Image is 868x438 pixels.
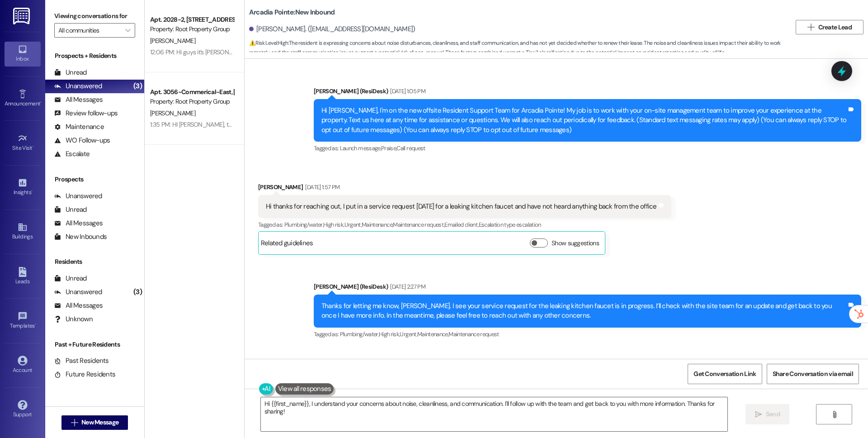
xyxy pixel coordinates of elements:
span: Maintenance request , [393,221,444,229]
label: Viewing conversations for [54,9,135,23]
span: Urgent , [344,221,362,229]
span: Share Conversation via email [773,369,853,379]
div: Past + Future Residents [45,340,144,349]
span: [PERSON_NAME] [150,109,195,117]
span: • [40,99,42,105]
span: Get Conversation Link [693,369,756,379]
div: Unanswered [54,81,102,91]
a: Account [5,353,41,377]
div: [DATE] 1:57 PM [303,182,340,192]
span: Call request [396,144,425,152]
div: Hi [PERSON_NAME], I'm on the new offsite Resident Support Team for Arcadia Pointe! My job is to w... [321,106,847,135]
div: [PERSON_NAME] [258,182,671,195]
div: Prospects [45,175,144,184]
button: New Message [61,415,128,430]
button: Get Conversation Link [688,364,762,384]
div: New Inbounds [54,232,107,242]
div: Future Residents [54,370,115,379]
div: Escalate [54,149,90,159]
b: Arcadia Pointe: New Inbound [249,8,335,17]
a: Inbox [5,42,41,66]
i:  [807,24,814,31]
div: Property: Root Property Group [150,97,234,106]
label: Show suggestions [552,238,599,248]
span: • [35,321,36,328]
div: Tagged as: [314,142,861,155]
span: Send [766,409,780,419]
div: WO Follow-ups [54,136,110,145]
div: Residents [45,257,144,267]
strong: ⚠️ Risk Level: High [249,39,288,47]
input: All communities [58,23,121,38]
span: [PERSON_NAME] [150,37,195,45]
i:  [755,411,762,418]
span: High risk , [379,330,400,338]
span: Maintenance , [417,330,448,338]
span: Launch message , [340,144,381,152]
div: (3) [131,79,144,93]
button: Create Lead [796,20,863,34]
div: Unread [54,68,87,77]
div: [DATE] 2:27 PM [388,282,425,291]
img: ResiDesk Logo [13,8,32,24]
button: Send [745,404,789,424]
span: Emailed client , [444,221,478,229]
div: Apt. 3056-Commerical-East, [STREET_ADDRESS][PERSON_NAME] [150,87,234,97]
div: Tagged as: [314,328,861,341]
a: Site Visit • [5,131,41,155]
div: All Messages [54,219,103,228]
i:  [831,411,838,418]
div: Unknown [54,314,93,324]
div: [PERSON_NAME]. ([EMAIL_ADDRESS][DOMAIN_NAME]) [249,24,415,34]
div: Thanks for letting me know, [PERSON_NAME]. I see your service request for the leaking kitchen fau... [321,301,847,321]
div: Unanswered [54,191,102,201]
span: Maintenance , [362,221,393,229]
button: Share Conversation via email [767,364,859,384]
div: Prospects + Residents [45,51,144,61]
div: Maintenance [54,122,104,132]
span: : The resident is expressing concerns about noise disturbances, cleanliness, and staff communicat... [249,38,791,58]
span: High risk , [323,221,344,229]
textarea: Hi {{first_name}}, I understand your concerns about noise, cleanliness, and communication. I'll f... [261,397,727,431]
div: Apt. 2028-2, [STREET_ADDRESS] [150,15,234,24]
a: Leads [5,264,41,289]
span: • [33,143,34,150]
a: Insights • [5,175,41,200]
span: Maintenance request [448,330,499,338]
span: Create Lead [818,23,852,32]
span: New Message [81,418,118,427]
div: Property: Root Property Group [150,24,234,34]
span: Praise , [381,144,396,152]
span: • [31,188,33,194]
div: [PERSON_NAME] (ResiDesk) [314,282,861,295]
div: Related guidelines [261,238,313,252]
div: All Messages [54,95,103,105]
span: Urgent , [400,330,417,338]
div: All Messages [54,301,103,310]
div: Past Residents [54,356,109,366]
div: (3) [131,285,144,299]
a: Support [5,397,41,422]
span: Escalation type escalation [479,221,541,229]
div: Unread [54,274,87,283]
div: Unanswered [54,287,102,297]
div: Tagged as: [258,218,671,231]
div: Unread [54,205,87,214]
a: Buildings [5,219,41,244]
i:  [71,419,78,426]
span: Plumbing/water , [340,330,379,338]
div: [PERSON_NAME] (ResiDesk) [314,86,861,99]
a: Templates • [5,309,41,333]
div: [DATE] 1:05 PM [388,86,425,96]
div: Hi thanks for reaching out, I put in a service request [DATE] for a leaking kitchen faucet and ha... [266,202,657,211]
i:  [125,27,130,34]
span: Plumbing/water , [284,221,323,229]
div: Review follow-ups [54,109,118,118]
div: 1:35 PM: HI [PERSON_NAME], thanks for letting me know that you will be paying [DATE]. Please feel... [150,120,568,129]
